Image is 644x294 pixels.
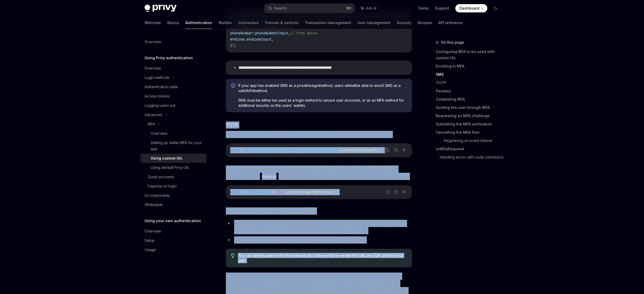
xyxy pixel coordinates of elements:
[140,64,206,73] a: Overview
[140,172,206,182] a: Guest accounts
[226,207,412,215] span: Then, to have the user enroll, you can either:
[257,190,259,194] span: ,
[331,190,338,194] span: ();
[340,148,342,153] span: }
[384,147,391,153] button: Report incorrect code
[441,39,464,46] span: On this page
[140,92,206,101] a: Access tokens
[311,83,319,88] em: login
[241,25,288,29] span: submitEnrollmentWithSms
[145,112,162,118] div: Advanced
[491,4,500,12] button: Toggle dark mode
[231,84,236,89] svg: Info
[230,190,241,194] span: const
[140,182,206,191] a: Captcha on login
[145,65,161,71] div: Overview
[455,4,487,12] a: Dashboard
[418,6,429,11] a: Demo
[231,253,235,258] svg: Tip
[272,37,274,42] span: ,
[436,120,504,128] a: Submitting the MFA verification
[436,103,504,112] a: Guiding the user through MFA
[393,189,399,195] button: Copy the contents from the code block
[377,148,383,153] span: ();
[264,4,355,13] button: Search...⌘K
[226,122,238,129] span: TOTP
[140,245,206,254] a: Usage
[440,153,504,161] a: Handling errors with code submission
[288,31,290,35] span: ,
[246,88,254,93] em: MFA
[145,237,155,244] div: Setup
[435,6,449,11] a: Support
[350,83,356,88] strong: not
[230,43,236,48] span: });
[230,148,241,153] span: const
[276,190,286,194] span: await
[230,31,255,35] span: phoneNumber:
[151,164,189,171] div: Using default Privy UIs
[151,155,182,161] div: Using custom UIs
[401,147,408,153] button: Ask AI
[148,183,177,189] div: Captcha on login
[438,17,463,29] a: API reference
[366,6,376,11] span: Ask AI
[436,128,504,137] a: Cancelling the MFA flow
[148,121,155,127] div: MFA
[145,102,175,109] div: Logging users out
[140,227,206,236] a: Overview
[238,83,407,93] span: If your app has enabled SMS as a possible method, users will be able to enroll SMS as a valid met...
[185,17,212,29] a: Authentication
[145,218,201,224] h5: Using your own authentication
[148,174,174,180] div: Guest accounts
[140,129,206,138] a: Overview
[145,247,156,253] div: Usage
[145,228,161,234] div: Overview
[230,25,241,29] span: await
[145,39,161,45] div: Overview
[459,6,479,11] span: Dashboard
[140,82,206,92] a: Authentication state
[436,95,504,103] a: Completing MFA
[344,148,377,153] span: useMfaEnrollment
[145,93,170,99] div: Access tokens
[305,17,351,29] a: Transaction management
[167,17,179,29] a: Basics
[342,148,344,153] span: =
[140,236,206,245] a: Setup
[436,112,504,120] a: Requesting an MFA challenge
[151,130,167,137] div: Overview
[238,253,407,263] span: You can directly pass in the from above into a library like to render the URL as a QR code to you...
[260,174,279,179] code: Promise
[140,191,206,200] a: UI components
[241,148,243,153] span: {
[393,147,399,153] button: Copy the contents from the code block
[145,74,170,81] div: Login methods
[397,17,411,29] a: Security
[140,37,206,47] a: Overview
[247,37,272,42] span: mfaCodeInput
[288,25,292,29] span: ({
[274,190,276,194] span: =
[436,62,504,70] a: Enrolling in MFA
[243,148,288,153] span: initEnrollmentWithTotp
[243,190,257,194] span: authUrl
[151,140,203,152] div: Setting up wallet MFA for your app
[436,87,504,95] a: Passkey
[140,154,206,163] a: Using custom UIs
[255,31,288,35] span: phoneNumberInput
[418,17,432,29] a: Recipes
[265,17,299,29] a: Policies & controls
[230,37,247,42] span: mfaCode:
[444,137,504,145] a: Registering an event listener
[290,148,340,153] span: submitEnrollmentWithTotp
[346,6,352,10] span: ⌘ K
[238,17,259,29] a: Connectors
[226,165,412,180] span: First, initiate enrollment by calling [PERSON_NAME]’s method with no parameters. This method retu...
[290,31,317,35] span: // From above
[274,5,289,11] div: Search...
[288,148,290,153] span: ,
[218,17,232,29] a: Wallets
[140,200,206,209] a: Whitelabel
[436,48,504,62] a: Configuring MFA to be used with custom UIs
